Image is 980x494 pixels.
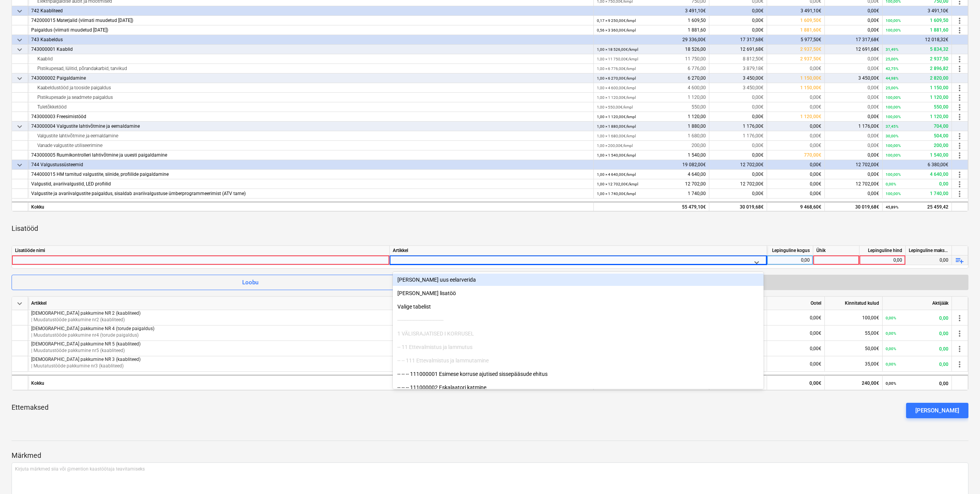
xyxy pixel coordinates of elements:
span: more_vert [955,83,964,93]
span: 0,00€ [868,172,879,177]
div: 1 881,60 [597,25,706,35]
p: [DEMOGRAPHIC_DATA] pakkumine NR 2 (kaabliteed) [31,310,590,317]
div: -- -- -- 111000002 Eskalaatori katmine [393,381,764,394]
span: keyboard_arrow_down [15,74,24,83]
small: 100,00% [886,18,901,23]
span: 0,00€ [868,85,879,90]
div: Loobu [242,277,258,287]
div: Pistikupesade ja seadmete paigaldus [31,93,590,102]
div: 5 834,32 [886,45,948,54]
div: 0,00 [886,325,948,341]
span: 2 937,50€ [800,56,821,62]
div: 504,00 [886,131,948,141]
span: more_vert [955,55,964,64]
p: | Muudatustööde pakkumine nr4 (torude paigaldus) [31,332,590,339]
div: 1 740,00 [886,189,948,199]
div: 0,00 [886,310,948,326]
span: 0,00€ [752,18,764,23]
span: more_vert [955,170,964,179]
small: 37,45% [886,124,898,129]
div: 6 380,00€ [883,160,952,170]
span: 0,00€ [868,18,879,23]
div: 0,00 [886,356,948,372]
span: 3 450,00€ [743,75,764,81]
small: 1,00 × 12 702,00€ / kmpl [597,182,638,186]
span: keyboard_arrow_down [15,160,24,170]
span: 0,00€ [810,191,821,196]
div: 1 880,00 [597,122,706,131]
small: 1,00 × 1 540,00€ / kmpl [597,153,636,157]
div: 1 540,00 [886,150,948,160]
span: more_vert [955,360,964,369]
div: 1 680,00 [597,131,706,141]
div: 12 702,00€ [825,160,883,170]
span: 0,00€ [752,114,764,119]
small: 1,00 × 6 270,00€ / kmpl [597,76,636,80]
small: 0,00% [886,362,896,366]
span: 0,00€ [810,95,821,100]
div: 17 317,68€ [825,35,883,45]
div: 1 609,50 [597,16,706,25]
small: 1,00 × 11 750,00€ / kmpl [597,57,638,61]
div: -- -- 111 Ettevalmistus ja lammutamine [393,354,764,367]
div: Lepinguline kogus [767,246,813,255]
div: 4 600,00 [597,83,706,93]
span: 1 176,00€ [743,133,764,139]
div: 240,00€ [594,375,709,390]
div: 12 702,00 [597,179,706,189]
button: Loobu [12,275,489,290]
span: 0,00€ [868,66,879,71]
span: more_vert [955,151,964,160]
div: 742000015 Materjalid (viimati muudetud [DATE]) [31,16,590,25]
div: 0,00€ [825,6,883,16]
div: 550,00 [886,102,948,112]
small: 100,00% [886,95,901,100]
small: 0,00% [886,182,896,186]
div: 0,00 [863,255,902,265]
div: Valgustite lahtivõtmine ja eemaldamine [31,131,590,141]
div: Kaabeldustööd ja tooside paigaldus [31,83,590,93]
div: 200,00 [886,141,948,150]
span: 0,00€ [810,315,821,320]
span: 0,00€ [868,114,879,119]
small: 45,89% [886,205,898,209]
div: 1 120,00 [597,93,706,102]
div: Lepinguline maksumus [906,246,952,255]
span: 0,00€ [810,66,821,71]
span: 1 176,00€ [743,123,764,129]
span: keyboard_arrow_down [15,122,24,131]
div: Kinnitatud kulud [825,297,883,310]
div: Kaablid [31,54,590,64]
span: more_vert [955,344,964,354]
small: 100,00% [886,172,901,177]
span: 0,00€ [810,104,821,110]
div: 1 VÄLISRAJATISED I KORRUSEL [393,327,764,340]
span: keyboard_arrow_down [15,299,24,308]
div: 744000015 HM tarnitud valgustite, siinide, profiilide paigaldamine [31,170,590,179]
div: -- 11 Ettevalmistus ja lammutus [393,341,764,353]
div: 2 937,50 [886,54,948,64]
span: 0,00€ [752,191,764,196]
div: 0,00 [886,179,948,189]
p: [DEMOGRAPHIC_DATA] pakkumine NR 4 (torude paigaldus) [31,325,590,332]
div: 4 640,00 [886,170,948,179]
small: 1,00 × 1 680,00€ / kmpl [597,134,636,138]
small: 1,00 × 550,00€ / kmpl [597,105,633,109]
div: 1 609,50 [886,16,948,25]
div: 0,00 [886,341,948,357]
small: 0,00% [886,316,896,320]
p: | Muudatustööde pakkumine nr2 (kaabliteed) [31,317,590,323]
small: 31,49% [886,47,898,52]
small: 1,00 × 1 120,00€ / kmpl [597,95,636,100]
div: 11 750,00 [597,54,706,64]
div: 743000002 Paigaldamine [31,73,590,83]
div: Lisa uus eelarverida [393,274,764,286]
div: ------------------------------ [393,314,764,326]
div: Paigaldus (viimati muudetud [DATE]) [31,25,590,35]
div: 0,00€ [767,375,825,390]
div: 743000005 Ruumikontrolleri lahtivõtmine ja uuesti paigaldamine [31,150,590,160]
div: 743 Kaabeldus [31,35,590,45]
span: 0,00€ [868,27,879,33]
